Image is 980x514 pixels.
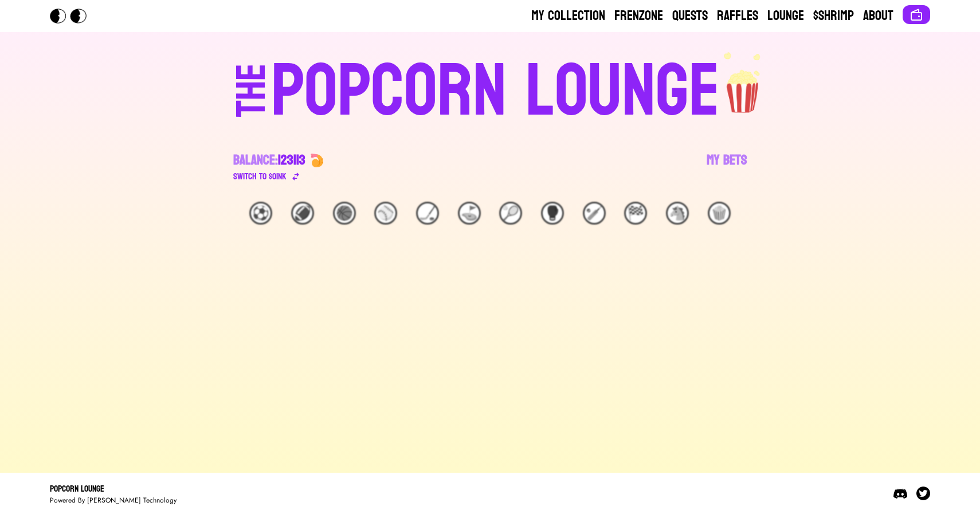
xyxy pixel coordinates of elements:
[720,50,767,115] img: popcorn
[531,7,605,25] a: My Collection
[50,496,177,505] div: Powered By [PERSON_NAME] Technology
[458,202,481,225] div: ⛳️
[813,7,854,25] a: $Shrimp
[707,151,747,183] a: My Bets
[708,202,731,225] div: 🍿
[233,170,287,183] div: Switch to $ OINK
[499,202,522,225] div: 🎾
[231,64,272,140] div: THE
[50,9,96,23] img: Popcorn
[416,202,439,225] div: 🏒
[310,154,324,167] img: 🍤
[541,202,564,225] div: 🥊
[767,7,804,25] a: Lounge
[672,7,708,25] a: Quests
[249,202,272,225] div: ⚽️
[863,7,893,25] a: About
[614,7,663,25] a: Frenzone
[137,50,843,128] a: THEPOPCORN LOUNGEpopcorn
[374,202,397,225] div: ⚾️
[666,202,689,225] div: 🐴
[333,202,356,225] div: 🏀
[291,202,314,225] div: 🏈
[717,7,758,25] a: Raffles
[278,148,305,172] span: 123113
[916,486,930,500] img: Twitter
[910,8,923,22] img: Connect wallet
[271,55,720,128] div: POPCORN LOUNGE
[893,486,907,500] img: Discord
[624,202,647,225] div: 🏁
[233,151,305,170] div: Balance:
[50,482,177,496] div: Popcorn Lounge
[583,202,606,225] div: 🏏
